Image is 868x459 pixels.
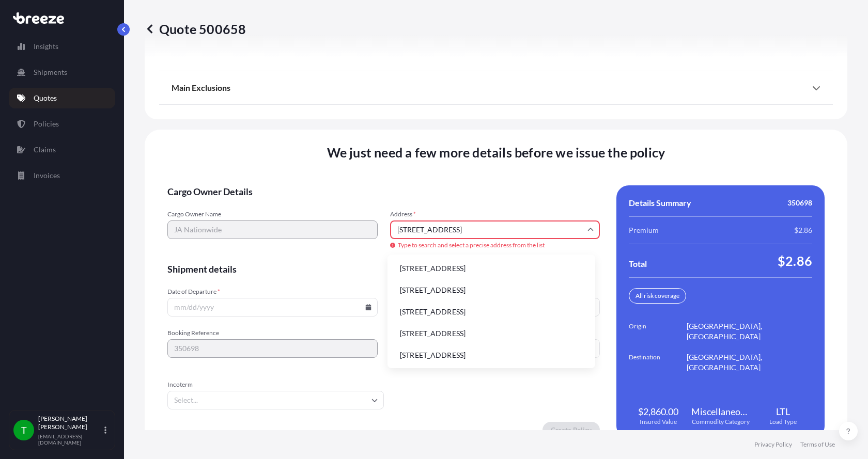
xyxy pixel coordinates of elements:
[167,381,384,389] span: Incoterm
[167,288,378,296] span: Date of Departure
[9,114,115,134] a: Policies
[167,339,378,358] input: Your internal reference
[629,225,659,235] span: Premium
[167,329,378,337] span: Booking Reference
[542,422,600,438] button: Create Policy
[691,405,750,418] span: Miscellaneous Manufactured Articles
[390,210,600,218] span: Address
[392,280,591,300] li: [STREET_ADDRESS]
[629,259,647,269] span: Total
[327,144,665,161] span: We just need a few more details before we issue the policy
[172,75,820,100] div: Main Exclusions
[34,41,58,52] p: Insights
[392,324,591,343] li: [STREET_ADDRESS]
[34,93,57,103] p: Quotes
[34,170,60,181] p: Invoices
[769,418,797,426] span: Load Type
[34,119,59,129] p: Policies
[392,302,591,322] li: [STREET_ADDRESS]
[34,145,56,155] p: Claims
[21,425,27,435] span: T
[640,418,677,426] span: Insured Value
[692,418,750,426] span: Commodity Category
[551,425,592,435] p: Create Policy
[167,391,384,409] input: Select...
[778,252,812,269] span: $2.86
[34,67,67,77] p: Shipments
[629,198,691,208] span: Details Summary
[687,321,812,342] span: [GEOGRAPHIC_DATA], [GEOGRAPHIC_DATA]
[392,345,591,365] li: [STREET_ADDRESS]
[629,321,687,342] span: Origin
[794,225,812,235] span: $2.86
[172,83,230,93] span: Main Exclusions
[9,88,115,108] a: Quotes
[776,405,790,418] span: LTL
[38,433,102,446] p: [EMAIL_ADDRESS][DOMAIN_NAME]
[9,62,115,83] a: Shipments
[629,288,686,304] div: All risk coverage
[9,36,115,57] a: Insights
[9,165,115,186] a: Invoices
[390,241,600,249] span: Type to search and select a precise address from the list
[167,185,600,198] span: Cargo Owner Details
[38,415,102,431] p: [PERSON_NAME] [PERSON_NAME]
[787,198,812,208] span: 350698
[754,440,792,449] a: Privacy Policy
[390,220,600,239] input: Cargo owner address
[392,259,591,278] li: [STREET_ADDRESS]
[638,405,678,418] span: $2,860.00
[800,440,835,449] a: Terms of Use
[167,210,378,218] span: Cargo Owner Name
[687,352,812,373] span: [GEOGRAPHIC_DATA], [GEOGRAPHIC_DATA]
[167,298,378,316] input: mm/dd/yyyy
[167,263,600,275] span: Shipment details
[629,352,687,373] span: Destination
[9,139,115,160] a: Claims
[145,21,246,37] p: Quote 500658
